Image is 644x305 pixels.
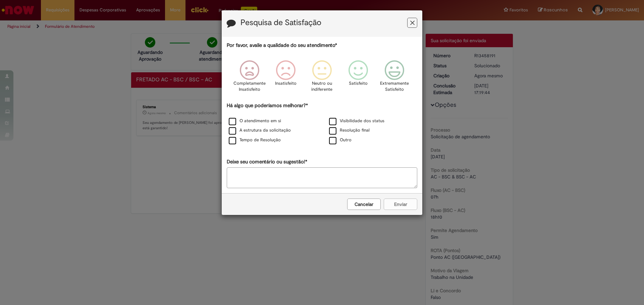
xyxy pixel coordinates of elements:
[227,42,337,49] label: Por favor, avalie a qualidade do seu atendimento*
[275,80,297,87] p: Insatisfeito
[329,137,352,143] label: Outro
[229,137,281,143] label: Tempo de Resolução
[269,55,303,101] div: Insatisfeito
[380,80,409,93] p: Extremamente Satisfeito
[305,55,339,101] div: Neutro ou indiferente
[341,55,375,101] div: Satisfeito
[310,80,334,93] p: Neutro ou indiferente
[329,127,370,134] label: Resolução final
[377,55,412,101] div: Extremamente Satisfeito
[232,55,266,101] div: Completamente Insatisfeito
[240,18,321,27] label: Pesquisa de Satisfação
[347,199,381,210] button: Cancelar
[229,127,291,134] label: A estrutura da solicitação
[229,118,281,124] label: O atendimento em si
[329,118,384,124] label: Visibilidade dos status
[349,80,368,87] p: Satisfeito
[227,102,417,145] div: Há algo que poderíamos melhorar?*
[227,158,307,165] label: Deixe seu comentário ou sugestão!*
[233,80,266,93] p: Completamente Insatisfeito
